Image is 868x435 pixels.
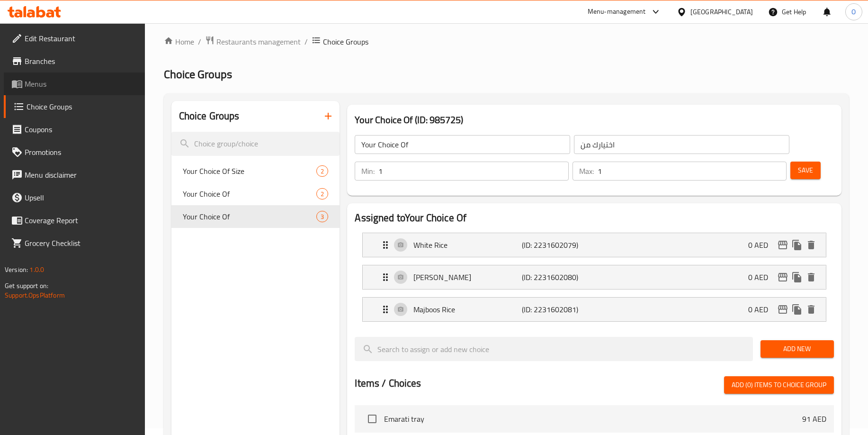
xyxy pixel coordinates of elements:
span: Choice Groups [164,63,232,85]
p: Max: [579,165,594,177]
span: Your Choice Of Size [183,165,317,177]
a: Edit Restaurant [4,27,145,50]
div: Expand [363,233,826,257]
div: Choices [316,165,328,177]
button: delete [804,238,818,252]
button: Save [790,162,821,179]
div: Expand [363,265,826,289]
button: edit [776,238,790,252]
p: [PERSON_NAME] [413,272,521,283]
p: (ID: 2231602079) [522,239,594,251]
div: [GEOGRAPHIC_DATA] [690,7,753,17]
button: edit [776,302,790,317]
a: Restaurants management [205,36,301,48]
div: Menu-management [588,6,646,18]
span: Restaurants management [216,36,301,47]
li: Expand [355,293,834,326]
p: (ID: 2231602081) [522,304,594,315]
span: Upsell [25,192,137,203]
span: Your Choice Of [183,211,317,222]
div: Choices [316,211,328,222]
span: 2 [317,167,328,176]
span: Promotions [25,146,137,158]
span: Menus [25,78,137,90]
p: (ID: 2231602080) [522,272,594,283]
h2: Items / Choices [355,376,421,390]
a: Grocery Checklist [4,232,145,254]
button: delete [804,270,818,284]
a: Support.OpsPlatform [5,289,65,301]
li: Expand [355,261,834,293]
span: Coverage Report [25,215,137,226]
p: 0 AED [748,304,776,315]
a: Home [164,36,194,47]
span: Your Choice Of [183,188,317,199]
div: Your Choice Of3 [171,205,340,228]
li: Expand [355,229,834,261]
div: Choices [316,188,328,199]
input: search [355,337,752,361]
span: 1.0.0 [29,263,44,276]
span: Choice Groups [323,36,368,47]
a: Menus [4,72,145,95]
span: 3 [317,212,328,221]
input: search [171,132,340,156]
h3: Your Choice Of (ID: 985725) [355,112,834,127]
div: Your Choice Of2 [171,182,340,205]
button: edit [776,270,790,284]
button: duplicate [790,270,804,284]
a: Branches [4,50,145,72]
p: Majboos Rice [413,304,521,315]
span: Select choice [362,409,382,429]
p: Min: [361,165,375,177]
span: Get support on: [5,280,48,292]
span: Grocery Checklist [25,237,137,249]
div: Expand [363,298,826,321]
button: delete [804,302,818,317]
button: duplicate [790,238,804,252]
button: duplicate [790,302,804,317]
span: Version: [5,263,28,276]
span: Emarati tray [384,413,802,425]
a: Choice Groups [4,95,145,118]
li: / [304,36,308,47]
span: Choice Groups [27,101,137,112]
a: Menu disclaimer [4,163,145,186]
a: Promotions [4,141,145,163]
span: Add New [768,343,826,355]
span: O [851,7,856,17]
div: Your Choice Of Size2 [171,160,340,182]
span: Menu disclaimer [25,169,137,181]
span: Coupons [25,124,137,135]
span: Edit Restaurant [25,33,137,44]
nav: breadcrumb [164,36,849,48]
button: Add New [761,340,834,358]
a: Upsell [4,186,145,209]
p: White Rice [413,239,521,251]
h2: Choice Groups [179,109,240,123]
p: 0 AED [748,239,776,251]
h2: Assigned to Your Choice Of [355,211,834,225]
span: Save [798,164,813,176]
a: Coverage Report [4,209,145,232]
span: Branches [25,55,137,67]
a: Coupons [4,118,145,141]
li: / [198,36,201,47]
p: 91 AED [802,413,826,425]
span: Add (0) items to choice group [732,379,826,391]
p: 0 AED [748,272,776,283]
button: Add (0) items to choice group [724,376,834,394]
span: 2 [317,190,328,199]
